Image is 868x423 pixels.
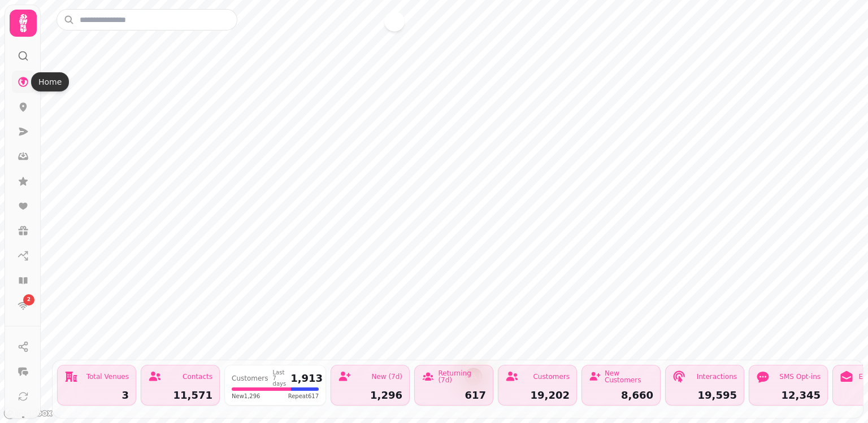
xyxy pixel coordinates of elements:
span: Repeat 617 [288,392,319,400]
div: Total Venues [86,373,129,380]
div: Interactions [697,373,737,380]
div: 11,571 [148,390,212,400]
div: SMS Opt-ins [779,373,821,380]
div: 1,913 [290,373,323,383]
div: 3 [64,390,129,400]
div: Contacts [183,373,212,380]
div: New (7d) [371,373,402,380]
div: 12,345 [756,390,821,400]
div: Customers [232,375,268,382]
div: Customers [533,373,570,380]
div: 8,660 [589,390,653,400]
div: Last 7 days [273,370,287,387]
div: Home [31,72,69,91]
span: 2 [27,296,31,304]
div: 617 [422,390,486,400]
span: New 1,296 [232,392,260,400]
div: 19,595 [672,390,737,400]
div: Returning (7d) [438,370,486,383]
div: 1,296 [338,390,402,400]
a: 2 [12,294,34,317]
div: 19,202 [505,390,570,400]
div: New Customers [605,370,653,383]
a: Mapbox logo [3,407,53,420]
